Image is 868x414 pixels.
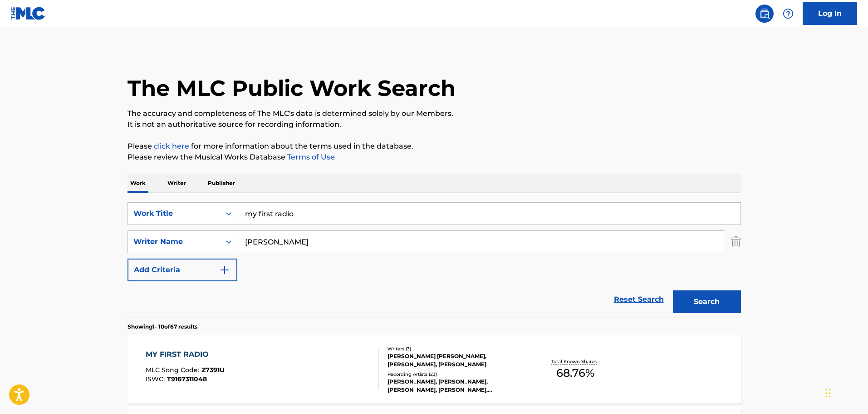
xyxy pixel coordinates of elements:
p: Please review the Musical Works Database [128,152,741,163]
button: Search [673,290,741,313]
a: Reset Search [609,289,668,309]
iframe: Chat Widget [823,370,868,414]
div: [PERSON_NAME] [PERSON_NAME], [PERSON_NAME], [PERSON_NAME] [387,352,525,369]
div: [PERSON_NAME], [PERSON_NAME], [PERSON_NAME], [PERSON_NAME], [PERSON_NAME], [PERSON_NAME] [387,378,525,394]
p: Publisher [205,174,238,193]
span: 68.76 % [556,365,594,381]
a: Log In [803,2,857,25]
p: Total Known Shares: [551,358,600,365]
a: Public Search [755,5,774,23]
h1: The MLC Public Work Search [128,75,456,102]
div: Work Title [133,208,215,219]
p: Please for more information about the terms used in the database. [128,141,741,152]
img: MLC Logo [11,7,46,20]
span: Z7391U [201,366,225,374]
p: It is not an authoritative source for recording information. [128,119,741,130]
span: ISWC : [146,375,167,383]
div: Drag [825,379,831,407]
img: search [759,8,770,19]
a: MY FIRST RADIOMLC Song Code:Z7391UISWC:T9167311048Writers (3)[PERSON_NAME] [PERSON_NAME], [PERSON... [128,335,741,404]
p: Showing 1 - 10 of 67 results [128,323,197,331]
img: help [783,8,794,19]
p: The accuracy and completeness of The MLC's data is determined solely by our Members. [128,108,741,119]
a: click here [154,142,189,150]
a: Terms of Use [285,153,335,161]
div: MY FIRST RADIO [146,349,225,360]
span: T9167311048 [167,375,207,383]
div: Writers ( 3 ) [387,345,525,352]
p: Writer [165,174,189,193]
p: Work [128,174,148,193]
button: Add Criteria [128,259,237,281]
div: Recording Artists ( 23 ) [387,371,525,378]
form: Search Form [128,202,741,318]
span: MLC Song Code : [146,366,201,374]
div: Writer Name [133,236,215,247]
img: 9d2ae6d4665cec9f34b9.svg [219,264,230,275]
img: Delete Criterion [731,230,741,253]
div: Help [779,5,797,23]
